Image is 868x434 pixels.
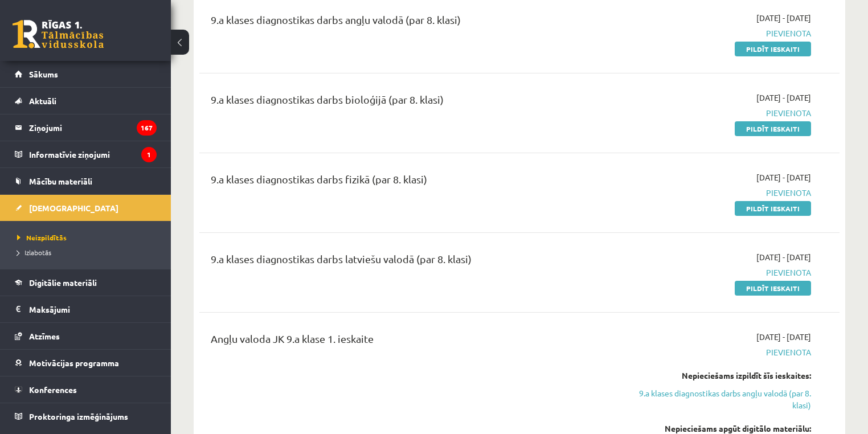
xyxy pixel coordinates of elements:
[735,281,811,296] a: Pildīt ieskaiti
[756,12,811,24] span: [DATE] - [DATE]
[17,233,67,242] span: Neizpildītās
[623,346,811,358] span: Pievienota
[17,232,159,243] a: Neizpildītās
[29,203,118,213] span: [DEMOGRAPHIC_DATA]
[15,350,157,376] a: Motivācijas programma
[211,251,605,272] div: 9.a klases diagnostikas darbs latviešu valodā (par 8. klasi)
[15,114,157,141] a: Ziņojumi167
[15,296,157,322] a: Maksājumi
[15,61,157,87] a: Sākums
[29,296,157,322] legend: Maksājumi
[756,171,811,183] span: [DATE] - [DATE]
[29,411,128,421] span: Proktoringa izmēģinājums
[29,331,60,341] span: Atzīmes
[29,114,157,141] legend: Ziņojumi
[15,195,157,221] a: [DEMOGRAPHIC_DATA]
[15,403,157,429] a: Proktoringa izmēģinājums
[623,27,811,39] span: Pievienota
[15,88,157,114] a: Aktuāli
[735,42,811,56] a: Pildīt ieskaiti
[29,277,97,288] span: Digitālie materiāli
[29,141,157,167] legend: Informatīvie ziņojumi
[29,69,58,79] span: Sākums
[15,168,157,194] a: Mācību materiāli
[623,267,811,279] span: Pievienota
[623,370,811,382] div: Nepieciešams izpildīt šīs ieskaites:
[15,141,157,167] a: Informatīvie ziņojumi1
[141,147,157,162] i: 1
[15,269,157,296] a: Digitālie materiāli
[13,20,104,48] a: Rīgas 1. Tālmācības vidusskola
[756,92,811,104] span: [DATE] - [DATE]
[211,331,605,352] div: Angļu valoda JK 9.a klase 1. ieskaite
[623,387,811,411] a: 9.a klases diagnostikas darbs angļu valodā (par 8. klasi)
[211,92,605,113] div: 9.a klases diagnostikas darbs bioloģijā (par 8. klasi)
[137,120,157,136] i: 167
[735,201,811,216] a: Pildīt ieskaiti
[735,121,811,136] a: Pildīt ieskaiti
[623,187,811,199] span: Pievienota
[29,358,119,368] span: Motivācijas programma
[15,376,157,403] a: Konferences
[756,251,811,263] span: [DATE] - [DATE]
[15,323,157,349] a: Atzīmes
[756,331,811,343] span: [DATE] - [DATE]
[211,12,605,33] div: 9.a klases diagnostikas darbs angļu valodā (par 8. klasi)
[29,384,77,395] span: Konferences
[17,247,159,257] a: Izlabotās
[29,176,92,186] span: Mācību materiāli
[29,96,56,106] span: Aktuāli
[211,171,605,193] div: 9.a klases diagnostikas darbs fizikā (par 8. klasi)
[623,107,811,119] span: Pievienota
[17,248,51,257] span: Izlabotās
